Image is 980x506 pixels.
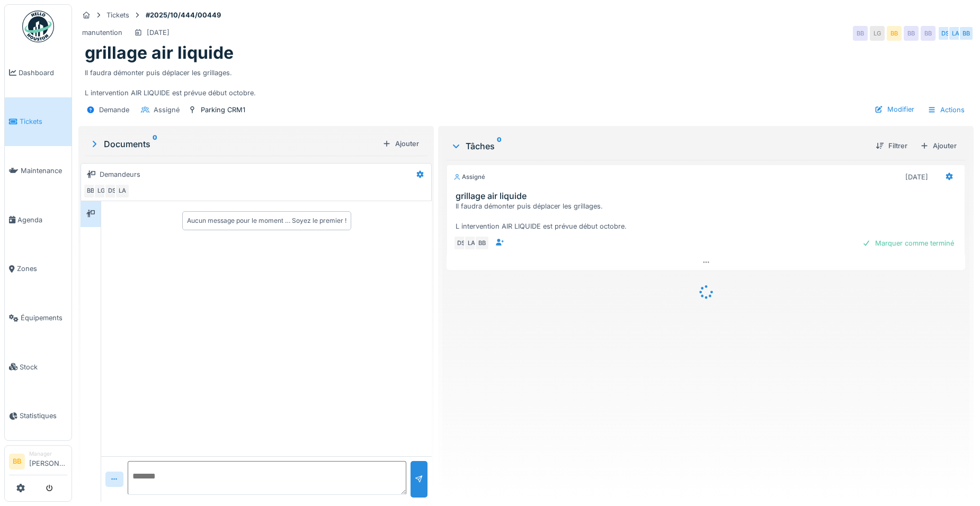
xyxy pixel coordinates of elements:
a: Maintenance [5,146,72,195]
div: Filtrer [871,139,912,153]
li: [PERSON_NAME] [29,450,67,473]
span: Agenda [17,215,67,225]
div: Il faudra démonter puis déplacer les grillages. L intervention AIR LIQUIDE est prévue début octobre. [456,201,960,232]
div: BB [921,26,936,41]
div: Ajouter [916,139,961,153]
div: Assigné [453,173,485,182]
span: Équipements [21,313,67,323]
li: BB [9,454,25,469]
div: BB [887,26,902,41]
div: [DATE] [905,172,928,182]
div: BB [475,236,489,250]
div: Assigné [154,105,180,115]
a: Statistiques [5,392,72,441]
span: Maintenance [21,166,67,176]
div: Tâches [451,140,867,152]
a: Zones [5,245,72,294]
div: BB [853,26,868,41]
div: Ajouter [378,137,423,151]
div: BB [959,26,974,41]
a: Stock [5,342,72,392]
h1: grillage air liquide [85,43,234,63]
div: Modifier [870,102,919,116]
span: Dashboard [19,68,67,78]
div: Parking CRM1 [201,105,245,115]
div: DS [453,236,468,250]
span: Zones [17,264,67,274]
span: Statistiques [20,411,67,421]
div: LA [464,236,479,250]
div: LG [94,184,109,198]
a: Agenda [5,195,72,245]
a: Tickets [5,97,72,147]
div: LA [115,184,130,198]
span: Stock [20,362,67,372]
div: Actions [923,102,969,118]
div: Il faudra démonter puis déplacer les grillages. L intervention AIR LIQUIDE est prévue début octobre. [85,64,967,98]
div: BB [83,184,98,198]
div: LA [948,26,963,41]
div: manutention [82,28,122,38]
div: Tickets [106,10,129,20]
strong: #2025/10/444/00449 [141,10,225,20]
div: Aucun message pour le moment … Soyez le premier ! [187,216,346,225]
div: BB [904,26,919,41]
div: Marquer comme terminé [858,236,958,250]
div: LG [870,26,885,41]
div: Demande [99,105,129,115]
div: DS [104,184,119,198]
a: BB Manager[PERSON_NAME] [9,450,67,475]
sup: 0 [153,138,157,150]
a: Équipements [5,293,72,342]
div: Demandeurs [100,169,140,179]
div: Manager [29,450,67,458]
a: Dashboard [5,48,72,97]
img: Badge_color-CXgf-gQk.svg [22,11,54,42]
div: Documents [89,138,378,150]
h3: grillage air liquide [456,191,960,201]
div: [DATE] [147,28,170,38]
sup: 0 [497,140,502,152]
div: DS [938,26,952,41]
span: Tickets [20,116,67,126]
